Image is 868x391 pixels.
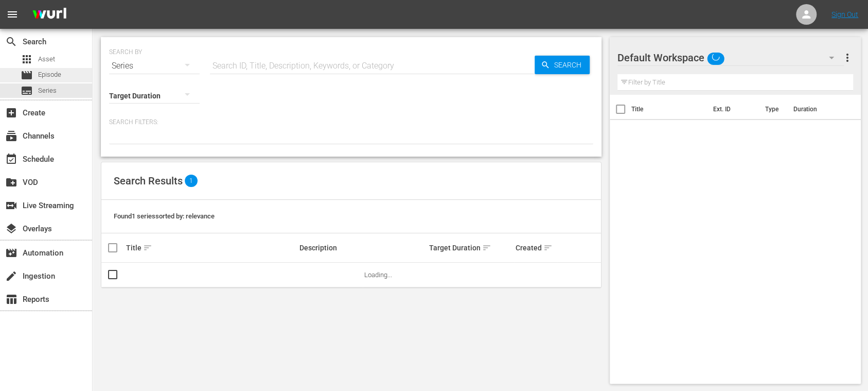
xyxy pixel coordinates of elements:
[5,176,17,189] span: VOD
[5,270,17,282] span: Ingestion
[5,223,17,235] span: Overlays
[25,3,74,27] img: ans4CAIJ8jUAAAAAAAAAAAAAAAAAAAAAAAAgQb4GAAAAAAAAAAAAAAAAAAAAAAAAJMjXAAAAAAAAAAAAAAAAAAAAAAAAgAT5G...
[5,199,17,212] span: Live Streaming
[5,293,17,305] span: Reports
[550,56,590,74] span: Search
[38,86,57,96] span: Series
[516,242,556,254] div: Created
[5,130,17,142] span: Channels
[617,43,844,72] div: Default Workspace
[831,10,858,19] a: Sign Out
[5,247,17,259] span: Automation
[126,242,296,254] div: Title
[535,56,590,74] button: Search
[114,212,215,220] span: Found 1 series sorted by: relevance
[5,107,17,119] span: Create
[38,70,61,80] span: Episode
[109,118,593,127] p: Search Filters:
[364,271,392,279] span: Loading...
[5,153,17,165] span: Schedule
[21,84,33,97] span: Series
[114,175,183,187] span: Search Results
[429,242,512,254] div: Target Duration
[6,8,19,21] span: menu
[787,95,848,124] th: Duration
[543,243,553,252] span: sort
[21,53,33,65] span: Asset
[5,36,17,48] span: Search
[841,45,853,70] button: more_vert
[143,243,152,252] span: sort
[21,69,33,81] span: Episode
[482,243,491,252] span: sort
[631,95,707,124] th: Title
[841,52,853,64] span: more_vert
[38,54,55,64] span: Asset
[758,95,787,124] th: Type
[707,95,758,124] th: Ext. ID
[109,52,200,80] div: Series
[299,244,426,252] div: Description
[185,175,198,187] span: 1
